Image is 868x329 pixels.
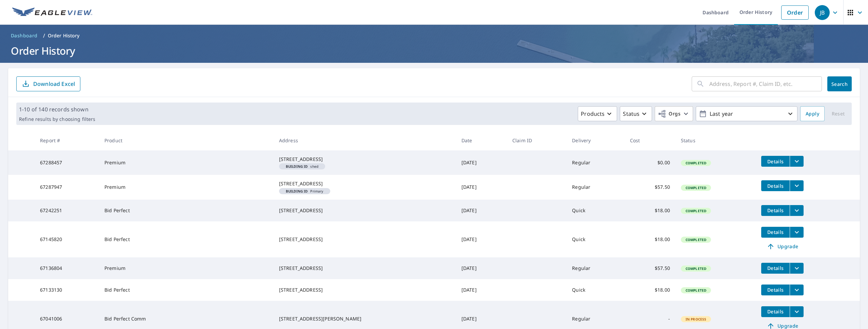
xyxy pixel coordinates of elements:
[99,257,274,279] td: Premium
[790,205,804,216] button: filesDropdownBtn-67242251
[625,150,675,175] td: $0.00
[790,285,804,295] button: filesDropdownBtn-67133130
[578,106,617,121] button: Products
[682,288,710,293] span: Completed
[761,263,790,274] button: detailsBtn-67136804
[35,257,99,279] td: 67136804
[279,156,451,163] div: [STREET_ADDRESS]
[682,161,710,165] span: Completed
[567,150,624,175] td: Regular
[279,287,451,293] div: [STREET_ADDRESS]
[43,32,45,40] li: /
[765,287,786,293] span: Details
[567,130,624,150] th: Delivery
[707,108,786,120] p: Last year
[99,130,274,150] th: Product
[12,7,92,18] img: EV Logo
[833,81,846,87] span: Search
[625,175,675,199] td: $57.50
[765,158,786,165] span: Details
[696,106,797,121] button: Last year
[99,175,274,199] td: Premium
[675,130,756,150] th: Status
[19,105,95,113] p: 1-10 of 140 records shown
[682,237,710,242] span: Completed
[456,279,507,301] td: [DATE]
[11,32,38,39] span: Dashboard
[658,110,680,118] span: Orgs
[625,257,675,279] td: $57.50
[456,200,507,221] td: [DATE]
[16,76,80,91] button: Download Excel
[456,130,507,150] th: Date
[99,221,274,257] td: Bid Perfect
[35,221,99,257] td: 67145820
[567,200,624,221] td: Quick
[625,221,675,257] td: $18.00
[99,200,274,221] td: Bid Perfect
[48,32,80,39] p: Order History
[625,279,675,301] td: $18.00
[507,130,567,150] th: Claim ID
[761,180,790,191] button: detailsBtn-67287947
[567,221,624,257] td: Quick
[8,44,860,58] h1: Order History
[282,189,328,193] span: Primary
[620,106,652,121] button: Status
[765,308,786,315] span: Details
[790,306,804,317] button: filesDropdownBtn-67041006
[567,175,624,199] td: Regular
[709,74,822,93] input: Address, Report #, Claim ID, etc.
[279,315,451,322] div: [STREET_ADDRESS][PERSON_NAME]
[456,257,507,279] td: [DATE]
[567,279,624,301] td: Quick
[761,227,790,238] button: detailsBtn-67145820
[99,279,274,301] td: Bid Perfect
[781,5,809,20] a: Order
[682,317,711,322] span: In Process
[623,110,639,118] p: Status
[282,165,322,168] span: shed
[765,265,786,271] span: Details
[790,180,804,191] button: filesDropdownBtn-67287947
[827,76,852,91] button: Search
[456,221,507,257] td: [DATE]
[99,150,274,175] td: Premium
[790,227,804,238] button: filesDropdownBtn-67145820
[274,130,456,150] th: Address
[279,236,451,243] div: [STREET_ADDRESS]
[286,189,308,193] em: Building ID
[456,150,507,175] td: [DATE]
[682,208,710,213] span: Completed
[8,30,40,41] a: Dashboard
[800,106,825,121] button: Apply
[581,110,605,118] p: Products
[279,180,451,187] div: [STREET_ADDRESS]
[790,263,804,274] button: filesDropdownBtn-67136804
[286,165,308,168] em: Building ID
[33,80,75,88] p: Download Excel
[567,257,624,279] td: Regular
[761,205,790,216] button: detailsBtn-67242251
[19,116,95,122] p: Refine results by choosing filters
[806,110,819,118] span: Apply
[456,175,507,199] td: [DATE]
[35,175,99,199] td: 67287947
[279,207,451,214] div: [STREET_ADDRESS]
[815,5,830,20] div: JB
[35,130,99,150] th: Report #
[279,265,451,272] div: [STREET_ADDRESS]
[655,106,693,121] button: Orgs
[761,285,790,295] button: detailsBtn-67133130
[682,185,710,190] span: Completed
[765,229,786,235] span: Details
[761,156,790,167] button: detailsBtn-67288457
[35,200,99,221] td: 67242251
[765,183,786,189] span: Details
[790,156,804,167] button: filesDropdownBtn-67288457
[761,241,804,252] a: Upgrade
[682,266,710,271] span: Completed
[625,130,675,150] th: Cost
[625,200,675,221] td: $18.00
[761,306,790,317] button: detailsBtn-67041006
